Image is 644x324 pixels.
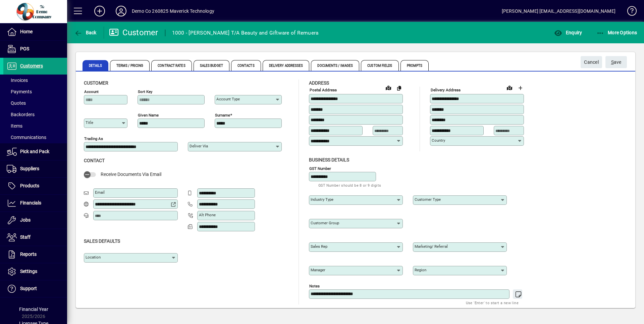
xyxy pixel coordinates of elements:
[86,120,93,125] mat-label: Title
[67,27,104,39] app-page-header-button: Back
[3,143,67,160] a: Pick and Pack
[151,60,192,71] span: Contract Rates
[7,123,22,129] span: Items
[584,57,599,68] span: Cancel
[3,280,67,297] a: Support
[84,89,99,94] mat-label: Account
[89,5,110,17] button: Add
[552,27,584,39] button: Enquiry
[596,30,637,35] span: More Options
[84,80,108,86] span: Customer
[515,83,526,93] button: Choose address
[194,60,229,71] span: Sales Budget
[20,200,41,205] span: Financials
[7,78,28,83] span: Invoices
[3,178,67,194] a: Products
[383,82,394,93] a: View on map
[20,46,29,51] span: POS
[394,83,405,93] button: Copy to Delivery address
[95,190,105,195] mat-label: Email
[3,263,67,280] a: Settings
[7,135,46,140] span: Communications
[415,197,441,202] mat-label: Customer type
[20,251,37,257] span: Reports
[611,59,614,65] span: S
[190,144,208,148] mat-label: Deliver via
[3,160,67,177] a: Suppliers
[3,132,67,143] a: Communications
[309,80,329,86] span: Address
[20,269,37,274] span: Settings
[309,157,349,163] span: Business details
[172,28,319,38] div: 1000 - [PERSON_NAME] T/A Beauty and Giftware of Remuera
[83,60,108,71] span: Details
[7,112,35,117] span: Backorders
[622,1,636,23] a: Knowledge Base
[138,89,152,94] mat-label: Sort key
[432,138,445,143] mat-label: Country
[19,307,48,312] span: Financial Year
[502,6,615,16] div: [PERSON_NAME] [EMAIL_ADDRESS][DOMAIN_NAME]
[3,229,67,246] a: Staff
[3,86,67,97] a: Payments
[318,181,381,189] mat-hint: GST Number should be 8 or 9 digits
[311,268,325,272] mat-label: Manager
[231,60,261,71] span: Contacts
[309,283,320,288] mat-label: Notes
[311,221,339,225] mat-label: Customer group
[138,113,159,118] mat-label: Given name
[554,30,582,35] span: Enquiry
[20,63,43,68] span: Customers
[20,166,39,171] span: Suppliers
[3,246,67,263] a: Reports
[581,56,602,68] button: Cancel
[311,244,327,249] mat-label: Sales rep
[110,5,132,17] button: Profile
[3,24,67,40] a: Home
[84,238,120,244] span: Sales defaults
[20,149,49,154] span: Pick and Pack
[101,172,161,177] span: Receive Documents Via Email
[3,75,67,86] a: Invoices
[84,158,105,163] span: Contact
[84,136,103,141] mat-label: Trading as
[504,82,515,93] a: View on map
[3,41,67,57] a: POS
[400,60,429,71] span: Prompts
[263,60,310,71] span: Delivery Addresses
[110,60,150,71] span: Terms / Pricing
[7,100,26,106] span: Quotes
[20,234,31,240] span: Staff
[309,166,331,171] mat-label: GST Number
[361,60,398,71] span: Custom Fields
[311,197,333,202] mat-label: Industry type
[216,97,240,101] mat-label: Account Type
[3,212,67,229] a: Jobs
[20,183,39,188] span: Products
[86,255,101,260] mat-label: Location
[7,89,32,94] span: Payments
[3,109,67,120] a: Backorders
[605,56,627,68] button: Save
[3,97,67,109] a: Quotes
[466,299,519,307] mat-hint: Use 'Enter' to start a new line
[595,27,639,39] button: More Options
[611,57,622,68] span: ave
[3,195,67,212] a: Financials
[20,29,33,34] span: Home
[3,120,67,132] a: Items
[311,60,359,71] span: Documents / Images
[74,30,97,35] span: Back
[415,244,448,249] mat-label: Marketing/ Referral
[20,286,37,291] span: Support
[109,27,158,38] div: Customer
[415,268,426,272] mat-label: Region
[132,6,214,16] div: Demo Co 260825 Maverick Technology
[72,27,98,39] button: Back
[20,217,31,223] span: Jobs
[215,113,230,118] mat-label: Surname
[199,213,216,217] mat-label: Alt Phone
